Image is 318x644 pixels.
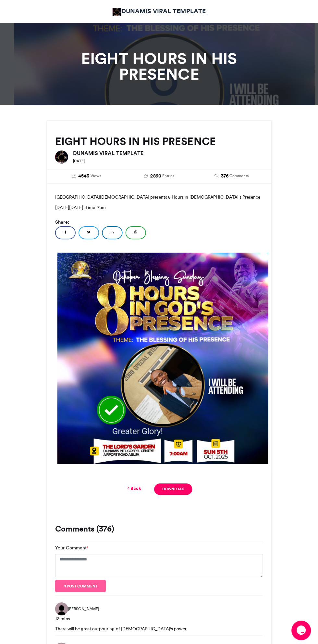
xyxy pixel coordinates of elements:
img: Patrick [55,600,68,613]
span: Entries [162,172,174,178]
div: There will be great outpouring of [DEMOGRAPHIC_DATA]'s power [55,623,263,629]
a: Download [154,481,192,493]
a: Back [126,483,141,490]
span: [PERSON_NAME] [68,603,99,609]
img: Entry download [47,250,271,473]
small: [DATE] [73,158,85,163]
span: Comments [229,172,248,178]
img: DUNAMIS VIRAL TEMPLATE [113,8,121,16]
h3: Comments (376) [55,523,263,531]
h1: EIGHT HOURS IN HIS PRESENCE [47,50,271,82]
div: 12 mins [55,613,263,620]
a: 376 Comments [200,172,263,179]
label: Your Comment [55,542,89,549]
span: 4543 [79,172,90,179]
p: [GEOGRAPHIC_DATA][DEMOGRAPHIC_DATA] presents 8 Hours in [DEMOGRAPHIC_DATA]'s Presence [DATE][DATE... [55,191,263,212]
iframe: chat widget [291,618,312,637]
a: 4543 Views [55,172,118,179]
button: Post comment [55,577,106,590]
a: DUNAMIS VIRAL TEMPLATE [113,7,205,16]
h2: EIGHT HOURS IN HIS PRESENCE [55,135,263,147]
span: 376 [221,172,228,179]
span: Views [91,172,101,178]
a: 2890 Entries [128,172,190,179]
h5: Share: [55,217,263,225]
span: 2890 [150,172,161,179]
h6: DUNAMIS VIRAL TEMPLATE [73,150,263,155]
img: DUNAMIS VIRAL TEMPLATE [55,150,68,163]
